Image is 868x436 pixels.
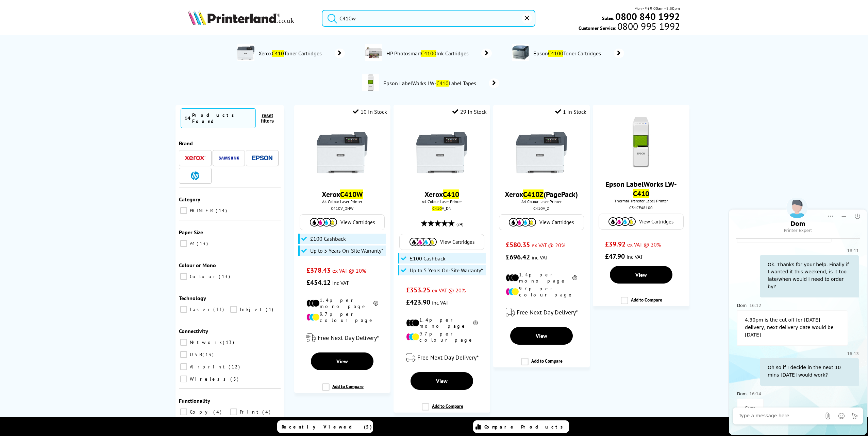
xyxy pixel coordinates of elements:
[298,199,387,204] span: A4 Colour Laser Printer
[410,255,446,262] span: £100 Cashback
[340,219,375,225] span: View Cartridges
[230,376,240,382] span: 5
[202,351,215,358] span: 13
[421,50,436,57] mark: C4100
[185,156,205,160] img: Xerox
[184,115,190,122] span: 14
[602,15,614,21] span: Sales:
[614,13,680,20] a: 0800 840 1992
[506,286,578,298] li: 9.7p per colour page
[180,363,187,370] input: Airprint 12
[180,240,187,247] input: A4 13
[310,235,346,242] span: £100 Cashback
[605,252,625,261] span: £47.90
[397,199,486,204] span: A4 Colour Laser Printer
[306,311,378,323] li: 9.7p per colour page
[188,409,213,415] span: Copy
[188,351,202,358] span: USB
[533,50,604,57] span: Epson Toner Cartridges
[523,189,544,199] mark: C410Z
[456,218,463,231] span: (24)
[318,334,379,342] span: Free Next Day Delivery*
[306,266,331,275] span: £378.43
[188,364,228,370] span: Airprint
[422,403,463,416] label: Add to Compare
[410,267,483,274] span: Up to 5 Years On-Site Warranty*
[397,348,486,367] div: modal_delivery
[258,44,345,62] a: XeroxC410Toner Cartridges
[180,351,187,358] input: USB 13
[633,189,649,198] mark: C410
[197,240,210,247] span: 13
[406,286,430,294] span: £353.25
[230,306,237,313] input: Inkjet 1
[322,383,364,396] label: Add to Compare
[616,23,680,30] span: 0800 995 1992
[237,44,254,61] img: Xerox-C410-DeptImage.jpg
[424,189,459,199] a: XeroxC410
[188,207,215,214] span: PRINTER
[180,376,187,382] input: Wireless 5
[532,242,565,249] span: ex VAT @ 20%
[506,240,530,249] span: £580.35
[406,317,478,329] li: 1.4p per mono page
[452,108,487,115] div: 29 In Stock
[386,44,492,62] a: HP PhotosmartC4100Ink Cartridges
[306,297,378,309] li: 1.4p per mono page
[179,328,208,334] span: Connectivity
[179,262,216,269] span: Colour or Mono
[497,199,586,204] span: A4 Colour Laser Printer
[336,358,348,365] span: View
[516,127,567,178] img: Xerox-C410-Front-Main-Small.jpg
[238,409,262,415] span: Print
[616,117,667,168] img: Epson-LW-C410-Front-Small.jpg
[188,10,314,26] a: Printerland Logo
[180,306,187,313] input: Laser 11
[230,408,237,415] input: Print 4
[365,44,382,61] img: PhotosmartC4100-conspage.jpg
[605,179,677,198] a: Epson LabelWorks LW-C410
[417,353,479,361] span: Free Next Day Delivery*
[517,308,578,316] span: Free Next Day Delivery*
[498,206,584,211] div: C410V_Z
[406,331,478,343] li: 9.7p per colour page
[548,50,563,57] mark: C4100
[440,239,474,245] span: View Cartridges
[728,198,868,436] iframe: chat window
[179,295,206,302] span: Technology
[555,108,586,115] div: 1 In Stock
[179,196,200,203] span: Category
[340,189,363,199] mark: C410W
[521,358,563,371] label: Add to Compare
[615,10,680,23] b: 0800 840 1992
[180,339,187,346] input: Network 13
[317,127,368,178] img: Xerox-C410-Front-Main-Small.jpg
[608,217,636,226] img: Cartridges
[179,140,193,147] span: Brand
[322,189,363,199] a: XeroxC410W
[310,218,337,226] img: Cartridges
[180,408,187,415] input: Copy 4
[322,10,535,27] input: Search p
[256,112,279,124] button: reset filters
[188,306,213,312] span: Laser
[332,267,366,274] span: ex VAT @ 20%
[229,364,241,370] span: 12
[180,273,187,280] input: Colour 13
[497,303,586,322] div: modal_delivery
[219,273,232,279] span: 13
[219,157,239,160] img: Samsung
[484,424,567,430] span: Compare Products
[299,206,385,211] div: C410V_DNW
